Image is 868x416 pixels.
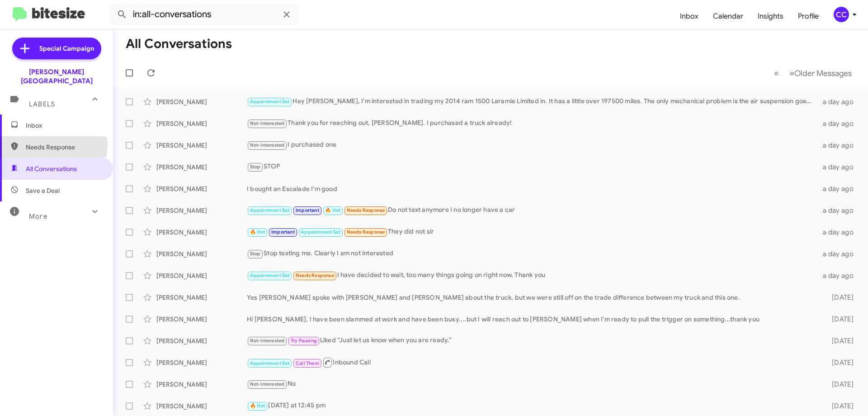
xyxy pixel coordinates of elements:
[250,142,285,148] span: Not-Interested
[250,120,285,126] span: Not-Interested
[247,249,817,259] div: Stop texting me. Clearly I am not interested
[156,249,247,258] div: [PERSON_NAME]
[769,64,784,82] button: Previous
[250,164,261,170] span: Stop
[271,229,295,235] span: Important
[156,358,247,367] div: [PERSON_NAME]
[109,4,299,25] input: Search
[247,162,817,172] div: STOP
[156,184,247,193] div: [PERSON_NAME]
[673,3,706,29] a: Inbox
[834,7,849,22] div: CC
[156,206,247,215] div: [PERSON_NAME]
[774,67,779,79] span: «
[791,3,826,29] a: Profile
[26,164,77,173] span: All Conversations
[817,380,861,389] div: [DATE]
[247,205,817,215] div: Do not text anymore I no longer have a car
[247,184,817,193] div: I bought an Escalade I'm good
[156,336,247,345] div: [PERSON_NAME]
[250,207,290,213] span: Appointment Set
[250,338,285,344] span: Not-Interested
[26,121,103,130] span: Inbox
[817,271,861,280] div: a day ago
[156,141,247,150] div: [PERSON_NAME]
[817,315,861,324] div: [DATE]
[156,119,247,128] div: [PERSON_NAME]
[296,207,319,213] span: Important
[126,37,232,51] h1: All Conversations
[817,228,861,237] div: a day ago
[156,271,247,280] div: [PERSON_NAME]
[156,380,247,389] div: [PERSON_NAME]
[784,64,857,82] button: Next
[347,207,385,213] span: Needs Response
[250,99,290,105] span: Appointment Set
[156,228,247,237] div: [PERSON_NAME]
[26,143,103,152] span: Needs Response
[817,336,861,345] div: [DATE]
[250,251,261,257] span: Stop
[817,249,861,258] div: a day ago
[250,403,265,409] span: 🔥 Hot
[247,335,817,346] div: Liked “Just let us know when you are ready.”
[301,229,340,235] span: Appointment Set
[325,207,340,213] span: 🔥 Hot
[247,315,817,324] div: Hi [PERSON_NAME], I have been slammed at work and have been busy....but I will reach out to [PERS...
[817,163,861,172] div: a day ago
[247,270,817,281] div: I have decided to wait, too many things going on right now. Thank you
[247,227,817,237] div: They did not sir
[250,273,290,278] span: Appointment Set
[817,402,861,411] div: [DATE]
[291,338,317,344] span: Try Pausing
[156,402,247,411] div: [PERSON_NAME]
[296,273,334,278] span: Needs Response
[12,38,101,59] a: Special Campaign
[39,44,94,53] span: Special Campaign
[817,184,861,193] div: a day ago
[826,7,858,22] button: CC
[250,229,265,235] span: 🔥 Hot
[817,293,861,302] div: [DATE]
[769,64,857,82] nav: Page navigation example
[250,381,285,387] span: Not-Interested
[347,229,385,235] span: Needs Response
[156,163,247,172] div: [PERSON_NAME]
[156,315,247,324] div: [PERSON_NAME]
[706,3,750,29] a: Calendar
[247,118,817,129] div: Thank you for reaching out, [PERSON_NAME]. I purchased a truck already!
[250,360,290,366] span: Appointment Set
[817,358,861,367] div: [DATE]
[789,67,794,79] span: »
[26,186,60,195] span: Save a Deal
[817,97,861,106] div: a day ago
[29,100,55,108] span: Labels
[750,3,791,29] a: Insights
[156,293,247,302] div: [PERSON_NAME]
[156,97,247,106] div: [PERSON_NAME]
[247,96,817,107] div: Hey [PERSON_NAME], I'm interested in trading my 2014 ram 1500 Laramie Limited in. It has a little...
[247,140,817,150] div: I purchased one
[817,119,861,128] div: a day ago
[247,293,817,302] div: Yes [PERSON_NAME] spoke with [PERSON_NAME] and [PERSON_NAME] about the truck, but we were still o...
[817,141,861,150] div: a day ago
[296,360,319,366] span: Call Them
[794,68,852,78] span: Older Messages
[247,357,817,368] div: Inbound Call
[247,401,817,411] div: [DATE] at 12:45 pm
[817,206,861,215] div: a day ago
[247,379,817,389] div: No
[29,212,47,220] span: More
